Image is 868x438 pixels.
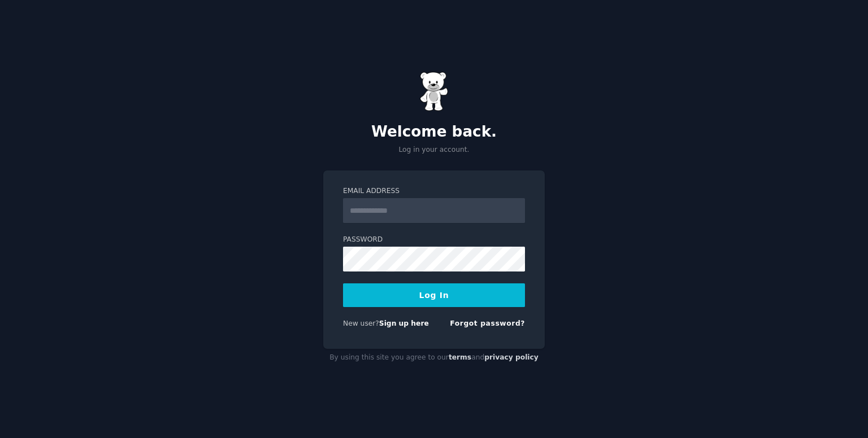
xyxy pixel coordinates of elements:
[343,319,379,327] span: New user?
[323,145,545,155] p: Log in your account.
[343,283,525,307] button: Log In
[343,235,525,245] label: Password
[484,353,539,361] a: privacy policy
[323,123,545,141] h2: Welcome back.
[450,319,525,327] a: Forgot password?
[379,319,429,327] a: Sign up here
[323,349,545,367] div: By using this site you agree to our and
[343,186,525,196] label: Email Address
[449,353,471,361] a: terms
[420,72,448,111] img: Gummy Bear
